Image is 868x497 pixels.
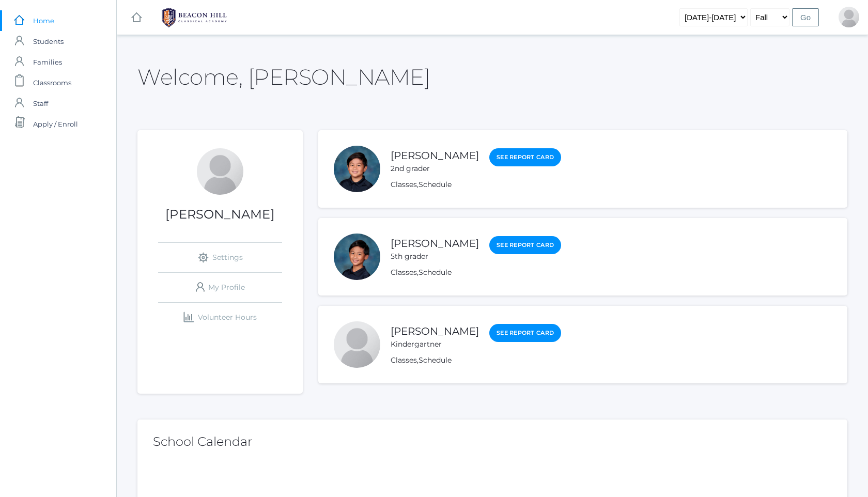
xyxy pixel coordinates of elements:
[158,273,282,302] a: My Profile
[391,355,417,365] a: Classes
[153,435,832,448] h2: School Calendar
[334,321,380,368] div: Kailo Soratorio
[33,114,78,134] span: Apply / Enroll
[391,267,561,278] div: ,
[391,163,479,174] div: 2nd grader
[391,251,479,262] div: 5th grader
[33,31,64,52] span: Students
[391,355,561,366] div: ,
[792,8,819,26] input: Go
[391,180,417,189] a: Classes
[489,148,561,166] a: See Report Card
[158,303,282,332] a: Volunteer Hours
[334,146,380,192] div: Nico Soratorio
[334,234,380,280] div: Matteo Soratorio
[391,237,479,250] a: [PERSON_NAME]
[391,179,561,190] div: ,
[33,93,48,114] span: Staff
[33,52,62,72] span: Families
[391,268,417,277] a: Classes
[489,324,561,342] a: See Report Card
[158,243,282,272] a: Settings
[839,7,859,27] div: Lew Soratorio
[156,5,233,30] img: 1_BHCALogos-05.png
[33,10,54,31] span: Home
[419,268,452,277] a: Schedule
[419,180,452,189] a: Schedule
[33,72,71,93] span: Classrooms
[137,65,430,89] h2: Welcome, [PERSON_NAME]
[391,149,479,162] a: [PERSON_NAME]
[137,208,303,221] h1: [PERSON_NAME]
[391,339,479,350] div: Kindergartner
[197,148,243,195] div: Lew Soratorio
[391,325,479,337] a: [PERSON_NAME]
[489,236,561,254] a: See Report Card
[419,355,452,365] a: Schedule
